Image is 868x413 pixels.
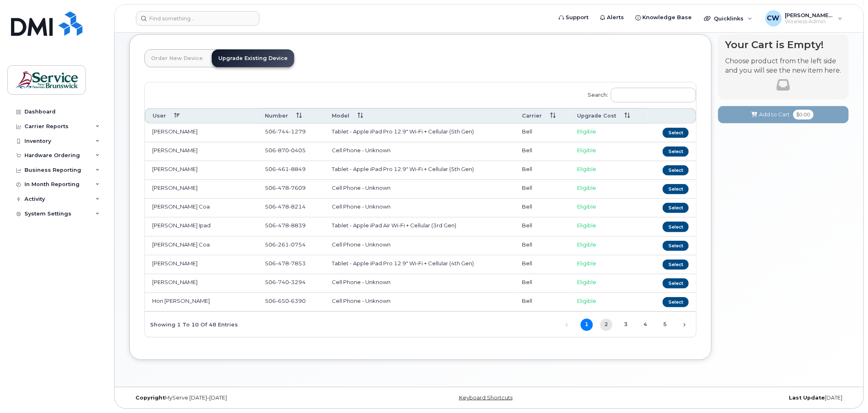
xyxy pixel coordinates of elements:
button: Select [663,165,689,175]
div: Quicklinks [699,10,758,27]
strong: Last Update [789,395,825,401]
div: Christenson, Wanda (LEG) [760,10,848,27]
span: [PERSON_NAME] (LEG) [785,12,834,18]
span: 261 [276,241,289,248]
a: 3 [620,319,632,331]
button: Select [663,260,689,270]
span: 506 [265,298,306,304]
span: 7853 [289,260,306,266]
td: Bell [515,218,570,236]
th: Number: activate to sort column ascending [258,108,324,123]
span: Wireless Admin [785,18,834,25]
span: 506 [265,260,306,266]
td: Cell Phone - Unknown [324,142,515,161]
span: Eligible [577,184,597,191]
th: Upgrade Cost: activate to sort column ascending [570,108,648,123]
td: Bell [515,142,570,161]
span: 506 [265,128,306,135]
button: Select [663,222,689,232]
span: 506 [265,203,306,210]
span: 506 [265,147,306,153]
td: Bell [515,274,570,293]
span: Eligible [577,128,597,135]
th: Carrier: activate to sort column ascending [515,108,570,123]
a: Next [679,319,691,331]
p: Choose product from the left side and you will see the new item here. [726,57,841,75]
button: Select [663,278,689,289]
td: [PERSON_NAME] Coa [145,237,258,255]
a: Previous [561,319,573,331]
span: 478 [276,203,289,210]
span: Support [566,13,589,22]
span: CW [767,13,780,23]
span: 8849 [289,166,306,172]
td: [PERSON_NAME] [145,274,258,293]
input: Find something... [136,11,260,26]
a: 1 [581,319,593,331]
td: [PERSON_NAME] [145,142,258,161]
a: Upgrade Existing Device [212,49,294,67]
input: Search: [611,88,696,102]
a: Knowledge Base [630,9,698,26]
th: User: activate to sort column descending [145,108,258,123]
span: Eligible [577,147,597,153]
span: Add to Cart [759,111,790,118]
span: Alerts [607,13,624,22]
td: Bell [515,199,570,218]
button: Add to Cart $0.00 [718,106,849,123]
span: Quicklinks [714,15,744,22]
span: Knowledge Base [643,13,692,22]
span: 506 [265,184,306,191]
span: 461 [276,166,289,172]
div: [DATE] [609,395,849,401]
td: [PERSON_NAME] [145,124,258,142]
td: Cell Phone - Unknown [324,237,515,255]
span: 650 [276,298,289,304]
span: 506 [265,241,306,248]
span: 1279 [289,128,306,135]
span: 870 [276,147,289,153]
a: Alerts [595,9,630,26]
span: 506 [265,166,306,172]
span: 744 [276,128,289,135]
span: 8214 [289,203,306,210]
span: Eligible [577,166,597,172]
th: Model: activate to sort column ascending [324,108,515,123]
td: Bell [515,180,570,199]
span: 478 [276,222,289,229]
span: 8839 [289,222,306,229]
span: 7609 [289,184,306,191]
td: Tablet - Apple iPad Pro 12.9" Wi-Fi + Cellular (5th Gen) [324,161,515,180]
span: Eligible [577,203,597,210]
td: [PERSON_NAME] [145,161,258,180]
td: Cell Phone - Unknown [324,199,515,218]
td: Tablet - Apple iPad Pro 12.9" Wi-Fi + Cellular (5th Gen) [324,124,515,142]
span: Eligible [577,298,597,304]
td: [PERSON_NAME] [145,255,258,274]
button: Select [663,147,689,157]
button: Select [663,241,689,251]
td: Bell [515,161,570,180]
label: Search: [583,82,696,105]
span: Eligible [577,279,597,285]
td: [PERSON_NAME] Coa [145,199,258,218]
span: 478 [276,184,289,191]
button: Select [663,203,689,213]
span: 740 [276,279,289,285]
span: 0405 [289,147,306,153]
td: Bell [515,293,570,312]
h4: Your Cart is Empty! [726,39,841,50]
span: $0.00 [793,110,814,120]
span: 506 [265,279,306,285]
button: Select [663,297,689,307]
a: 2 [600,319,613,331]
div: Showing 1 to 10 of 48 entries [145,317,238,331]
span: 0754 [289,241,306,248]
span: 506 [265,222,306,229]
td: Bell [515,255,570,274]
button: Select [663,128,689,138]
div: MyServe [DATE]–[DATE] [129,395,369,401]
td: [PERSON_NAME] Ipad [145,218,258,236]
span: 478 [276,260,289,266]
a: Keyboard Shortcuts [459,395,513,401]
